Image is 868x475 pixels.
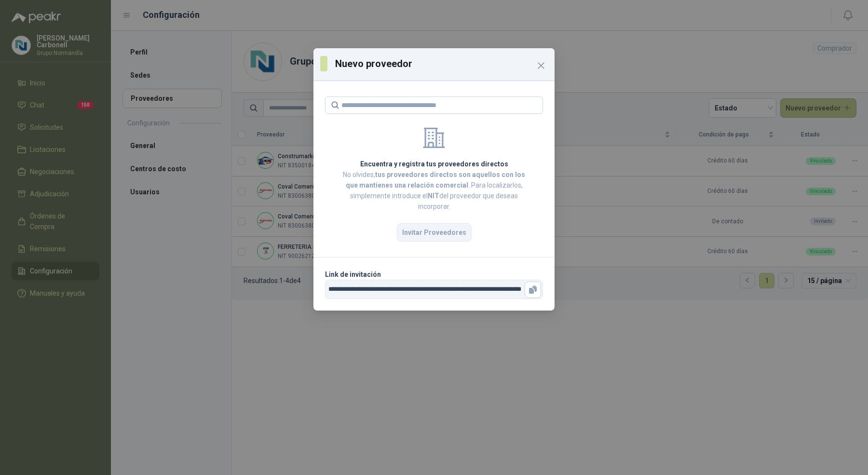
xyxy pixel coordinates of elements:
button: Invitar Proveedores [397,223,472,242]
p: Link de invitación [325,269,543,280]
h2: Encuentra y registra tus proveedores directos [337,159,531,169]
button: Close [533,58,549,73]
p: No olvides, . Para localizarlos, simplemente introduce el del proveedor que deseas incorporar. [337,169,531,212]
b: tus proveedores directos son aquellos con los que mantienes una relación comercial [346,171,526,189]
b: NIT [428,192,439,200]
h3: Nuevo proveedor [335,56,548,71]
